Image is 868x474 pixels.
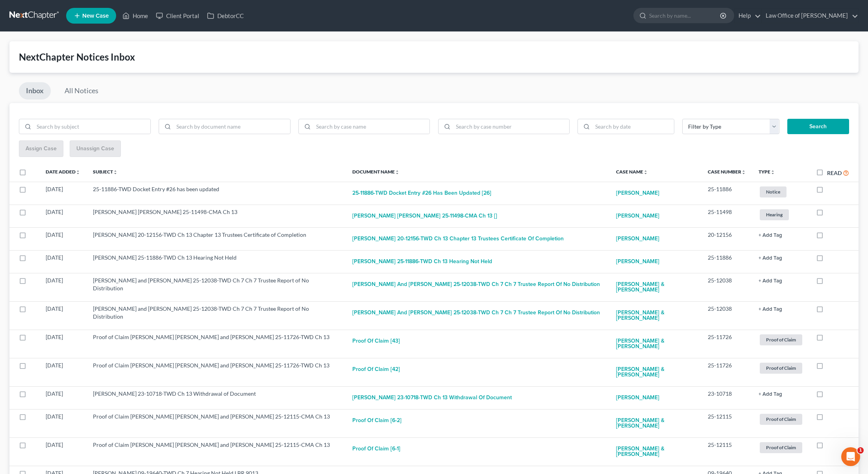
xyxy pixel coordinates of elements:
[759,277,803,284] a: + Add Tag
[19,82,51,100] a: Inbox
[46,169,80,175] a: Date Addedunfold_more
[39,301,87,330] td: [DATE]
[649,8,721,23] input: Search by name...
[39,437,87,466] td: [DATE]
[87,273,346,301] td: [PERSON_NAME] and [PERSON_NAME] 25-12038-TWD Ch 7 Ch 7 Trustee Report of No Distribution
[759,185,803,198] a: Notice
[616,361,695,383] a: [PERSON_NAME] & [PERSON_NAME]
[759,307,782,312] button: + Add Tag
[701,205,752,227] td: 25-11498
[87,358,346,386] td: Proof of Claim [PERSON_NAME] [PERSON_NAME] and [PERSON_NAME] 25-11726-TWD Ch 13
[759,254,803,262] a: + Add Tag
[759,278,782,284] button: + Add Tag
[759,392,782,397] button: + Add Tag
[352,185,491,201] button: 25-11886-TWD Docket Entry #26 has been updated [26]
[760,186,787,197] span: Notice
[762,9,858,23] a: Law Office of [PERSON_NAME]
[352,361,400,377] button: Proof of Claim [42]
[39,227,87,250] td: [DATE]
[616,254,659,269] a: [PERSON_NAME]
[352,333,400,349] button: Proof of Claim [43]
[87,437,346,466] td: Proof of Claim [PERSON_NAME] [PERSON_NAME] and [PERSON_NAME] 25-12115-CMA Ch 13
[395,170,400,175] i: unfold_more
[87,250,346,273] td: [PERSON_NAME] 25-11886-TWD Ch 13 Hearing Not Held
[352,441,400,457] button: Proof of Claim [6-1]
[760,209,789,220] span: Hearing
[352,413,402,428] button: Proof of Claim [6-2]
[701,386,752,409] td: 23-10718
[39,386,87,409] td: [DATE]
[616,390,659,406] a: [PERSON_NAME]
[87,301,346,330] td: [PERSON_NAME] and [PERSON_NAME] 25-12038-TWD Ch 7 Ch 7 Trustee Report of No Distribution
[857,447,864,454] span: 1
[39,205,87,227] td: [DATE]
[39,250,87,273] td: [DATE]
[616,169,648,175] a: Case Nameunfold_more
[643,170,648,175] i: unfold_more
[118,9,152,23] a: Home
[87,409,346,437] td: Proof of Claim [PERSON_NAME] [PERSON_NAME] and [PERSON_NAME] 25-12115-CMA Ch 13
[352,169,400,175] a: Document Nameunfold_more
[770,170,775,175] i: unfold_more
[616,333,695,354] a: [PERSON_NAME] & [PERSON_NAME]
[759,233,782,238] button: + Add Tag
[19,51,849,63] div: NextChapter Notices Inbox
[760,363,802,373] span: Proof of Claim
[592,119,674,134] input: Search by date
[759,441,803,454] a: Proof of Claim
[352,254,492,269] button: [PERSON_NAME] 25-11886-TWD Ch 13 Hearing Not Held
[113,170,118,175] i: unfold_more
[352,231,564,247] button: [PERSON_NAME] 20-12156-TWD Ch 13 Chapter 13 Trustees Certificate of Completion
[701,330,752,358] td: 25-11726
[759,231,803,239] a: + Add Tag
[759,390,803,398] a: + Add Tag
[616,277,695,298] a: [PERSON_NAME] & [PERSON_NAME]
[352,208,497,224] button: [PERSON_NAME] [PERSON_NAME] 25-11498-CMA Ch 13 []
[93,169,118,175] a: Subjectunfold_more
[352,277,600,292] button: [PERSON_NAME] and [PERSON_NAME] 25-12038-TWD Ch 7 Ch 7 Trustee Report of No Distribution
[701,250,752,273] td: 25-11886
[701,301,752,330] td: 25-12038
[616,231,659,247] a: [PERSON_NAME]
[87,330,346,358] td: Proof of Claim [PERSON_NAME] [PERSON_NAME] and [PERSON_NAME] 25-11726-TWD Ch 13
[39,273,87,301] td: [DATE]
[701,227,752,250] td: 20-12156
[87,227,346,250] td: [PERSON_NAME] 20-12156-TWD Ch 13 Chapter 13 Trustees Certificate of Completion
[759,169,775,175] a: Typeunfold_more
[735,9,761,23] a: Help
[759,305,803,313] a: + Add Tag
[87,205,346,227] td: [PERSON_NAME] [PERSON_NAME] 25-11498-CMA Ch 13
[39,330,87,358] td: [DATE]
[827,169,842,177] label: Read
[152,9,203,23] a: Client Portal
[759,333,803,346] a: Proof of Claim
[39,409,87,437] td: [DATE]
[352,305,600,321] button: [PERSON_NAME] and [PERSON_NAME] 25-12038-TWD Ch 7 Ch 7 Trustee Report of No Distribution
[76,170,80,175] i: unfold_more
[787,119,849,135] button: Search
[82,13,109,19] span: New Case
[174,119,290,134] input: Search by document name
[759,361,803,374] a: Proof of Claim
[616,185,659,201] a: [PERSON_NAME]
[701,409,752,437] td: 25-12115
[741,170,746,175] i: unfold_more
[57,82,105,100] a: All Notices
[708,169,746,175] a: Case Numberunfold_more
[760,442,802,453] span: Proof of Claim
[701,358,752,386] td: 25-11726
[759,413,803,426] a: Proof of Claim
[701,182,752,205] td: 25-11886
[203,9,248,23] a: DebtorCC
[352,390,512,406] button: [PERSON_NAME] 23-10718-TWD Ch 13 Withdrawal of Document
[453,119,570,134] input: Search by case number
[39,358,87,386] td: [DATE]
[759,256,782,261] button: + Add Tag
[39,182,87,205] td: [DATE]
[87,182,346,205] td: 25-11886-TWD Docket Entry #26 has been updated
[760,334,802,345] span: Proof of Claim
[87,386,346,409] td: [PERSON_NAME] 23-10718-TWD Ch 13 Withdrawal of Document
[701,273,752,301] td: 25-12038
[313,119,430,134] input: Search by case name
[841,447,860,466] iframe: Intercom live chat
